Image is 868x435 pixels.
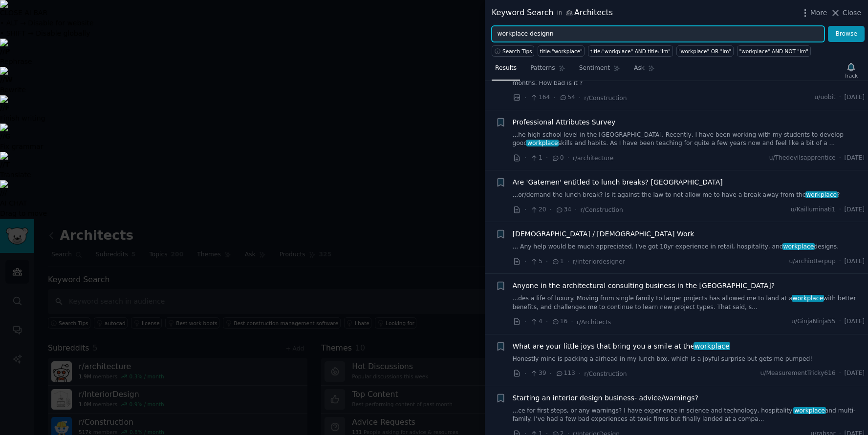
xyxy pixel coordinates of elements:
a: Anyone in the architectural consulting business in the [GEOGRAPHIC_DATA]? [513,281,775,291]
span: · [524,317,526,327]
a: What are your little joys that bring you a smile at theworkplace [513,341,730,352]
span: [DATE] [845,369,865,378]
span: 1 [551,257,564,266]
span: · [567,256,569,267]
span: workplace [694,342,730,350]
span: 5 [530,257,542,266]
span: · [546,317,548,327]
span: What are your little joys that bring you a smile at the [513,341,730,352]
span: r/Architects [577,319,611,326]
a: Starting an interior design business- advice/warnings? [513,393,698,403]
span: · [839,257,841,266]
span: workplace [782,243,815,250]
span: · [524,256,526,267]
span: · [839,369,841,378]
a: ...ce for first steps, or any warnings? I have experience in science and technology, hospitality,... [513,407,865,424]
span: · [579,369,581,379]
span: [DATE] [845,317,865,326]
span: · [550,369,552,379]
span: [DATE] [845,257,865,266]
span: u/MeasurementTricky616 [760,369,836,378]
a: ... Any help would be much appreciated. I've got 10yr experience in retail, hospitality, andworkp... [513,243,865,251]
a: Honestly mine is packing a airhead in my lunch box, which is a joyful surprise but gets me pumped! [513,355,865,364]
span: 113 [555,369,575,378]
span: u/archiotterpup [789,257,836,266]
span: workplace [793,407,825,414]
span: r/interiordesigner [573,258,625,265]
span: · [546,256,548,267]
span: 16 [551,317,567,326]
span: · [524,369,526,379]
span: · [571,317,573,327]
span: u/GinjaNinja55 [791,317,835,326]
a: ...des a life of luxury. Moving from single family to larger projects has allowed me to land at a... [513,294,865,311]
span: 4 [530,317,542,326]
span: · [839,317,841,326]
span: 39 [530,369,546,378]
span: workplace [792,295,824,302]
span: r/Construction [584,371,627,377]
a: [DEMOGRAPHIC_DATA] / [DEMOGRAPHIC_DATA] Work [513,229,694,239]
